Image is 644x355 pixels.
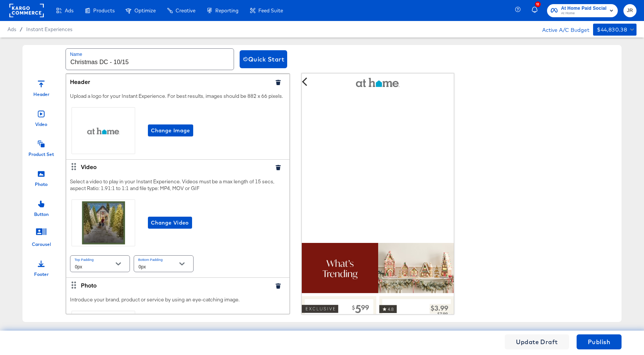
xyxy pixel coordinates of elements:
[134,7,156,13] span: Optimize
[34,271,49,277] div: Footer
[35,181,48,187] div: Photo
[93,7,115,13] span: Products
[33,91,49,97] div: Header
[240,50,287,68] button: Quick Start
[148,217,192,229] button: Change Video
[534,24,589,35] div: Active A/C Budget
[26,26,72,32] a: Instant Experiences
[7,26,16,32] span: Ads
[81,163,269,171] div: Video
[302,243,455,293] img: hero placeholder
[35,121,47,127] div: Video
[28,151,54,157] div: Product Set
[561,4,607,12] span: At Home Paid Social
[176,7,195,13] span: Creative
[66,89,289,159] div: Upload a logo for your Instant Experience. For best results, images should be 882 x 66 pixels.
[597,25,627,34] div: $44,830.38
[302,90,455,243] video: Your browser does not support the video tag.
[258,7,283,13] span: Feed Suite
[215,7,239,13] span: Reporting
[561,10,607,16] span: At Home
[535,1,541,7] div: 12
[626,6,634,15] span: JR
[148,124,193,136] button: Change Image
[623,4,637,17] button: JR
[243,54,284,64] span: Quick Start
[531,3,543,18] button: 12
[505,334,569,349] button: Update Draft
[113,258,124,270] button: Open
[577,334,622,349] button: Publish
[176,258,188,270] button: Open
[588,337,610,347] span: Publish
[34,211,49,217] div: Button
[16,26,26,32] span: /
[32,241,51,247] div: Carousel
[66,174,289,277] div: Select a video to play in your Instant Experience. Videos must be a max length of 15 secs, aspect...
[516,337,558,347] span: Update Draft
[593,24,637,36] button: $44,830.38
[151,126,190,135] span: Change Image
[70,78,269,85] div: Header
[81,281,269,289] div: Photo
[151,218,189,228] span: Change Video
[547,4,618,17] button: At Home Paid SocialAt Home
[65,7,73,13] span: Ads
